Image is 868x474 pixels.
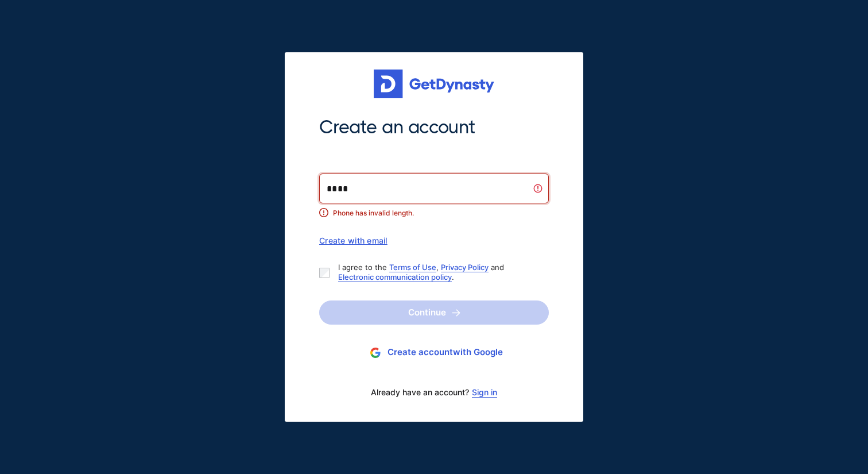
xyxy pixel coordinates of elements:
[319,115,549,140] span: Create an account
[338,263,540,282] p: I agree to the , and .
[333,208,549,218] span: Phone has invalid length.
[472,388,497,397] a: Sign in
[389,263,436,272] a: Terms of Use
[319,236,549,245] div: Create with email
[441,263,489,272] a: Privacy Policy
[319,380,549,404] div: Already have an account?
[319,342,549,363] button: Create accountwith Google
[374,70,494,98] img: Get started for free with Dynasty Trust Company
[338,272,452,282] a: Electronic communication policy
